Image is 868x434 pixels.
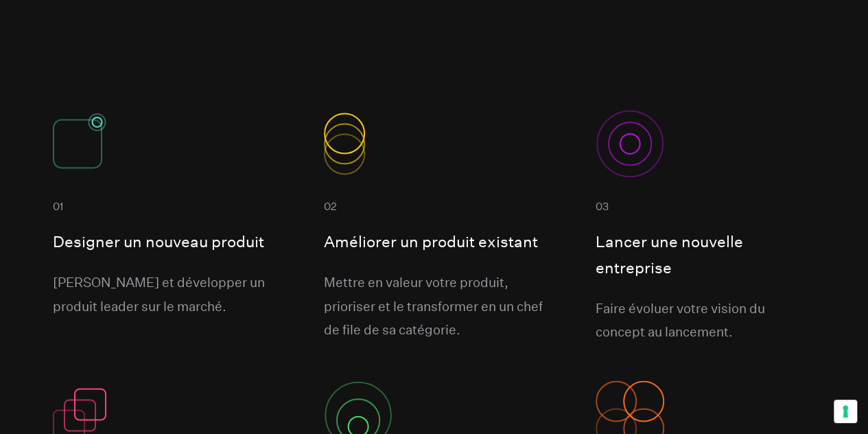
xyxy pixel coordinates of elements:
a: Learn more [324,109,543,378]
div: Mettre en valeur votre produit, prioriser et le transformer en un chef de file de sa catégorie. [324,271,543,341]
a: Learn more [53,109,272,355]
div: [PERSON_NAME] et développer un produit leader sur le marché. [53,271,272,317]
div: Faire évoluer votre vision du concept au lancement. [596,296,815,343]
button: Your consent preferences for tracking technologies [834,400,857,423]
h5: Lancer une nouvelle entreprise [596,229,815,281]
a: Learn more [596,109,815,381]
h5: Designer un nouveau produit [53,229,272,255]
h5: Améliorer un produit existant [324,229,543,255]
